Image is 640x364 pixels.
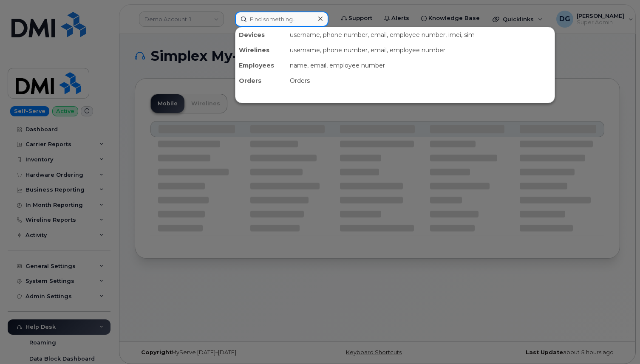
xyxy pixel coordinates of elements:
[235,42,286,58] div: Wirelines
[286,42,555,58] div: username, phone number, email, employee number
[235,27,286,42] div: Devices
[286,27,555,42] div: username, phone number, email, employee number, imei, sim
[235,58,286,73] div: Employees
[286,73,555,88] div: Orders
[286,58,555,73] div: name, email, employee number
[235,73,286,88] div: Orders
